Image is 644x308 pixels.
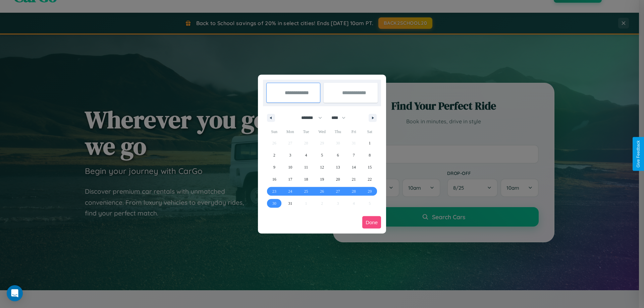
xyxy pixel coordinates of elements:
span: 21 [352,173,356,185]
button: 5 [314,149,330,161]
button: 10 [282,161,298,173]
button: 26 [314,185,330,197]
button: 20 [330,173,346,185]
span: 16 [272,173,276,185]
span: 12 [320,161,324,173]
span: 24 [288,185,292,197]
button: 31 [282,197,298,209]
span: 5 [321,149,323,161]
span: 22 [368,173,372,185]
button: 1 [362,137,378,149]
span: 10 [288,161,292,173]
span: 6 [337,149,339,161]
span: Sun [266,126,282,137]
span: 28 [352,185,356,197]
span: 7 [353,149,355,161]
button: 21 [346,173,362,185]
button: 30 [266,197,282,209]
span: 30 [272,197,276,209]
span: 13 [336,161,340,173]
span: 25 [304,185,308,197]
button: 2 [266,149,282,161]
span: 20 [336,173,340,185]
button: 28 [346,185,362,197]
span: Fri [346,126,362,137]
span: 15 [368,161,372,173]
span: Tue [298,126,314,137]
button: 13 [330,161,346,173]
span: Thu [330,126,346,137]
span: 2 [273,149,275,161]
button: 23 [266,185,282,197]
button: 29 [362,185,378,197]
button: 15 [362,161,378,173]
button: 25 [298,185,314,197]
span: 11 [304,161,308,173]
span: 31 [288,197,292,209]
button: 27 [330,185,346,197]
button: 16 [266,173,282,185]
button: 4 [298,149,314,161]
span: 18 [304,173,308,185]
button: 22 [362,173,378,185]
button: 14 [346,161,362,173]
button: Done [362,216,381,229]
span: 26 [320,185,324,197]
span: 23 [272,185,276,197]
button: 19 [314,173,330,185]
div: Give Feedback [636,140,641,168]
button: 6 [330,149,346,161]
button: 17 [282,173,298,185]
button: 24 [282,185,298,197]
button: 3 [282,149,298,161]
button: 18 [298,173,314,185]
button: 8 [362,149,378,161]
span: Sat [362,126,378,137]
button: 9 [266,161,282,173]
span: 8 [369,149,371,161]
span: 4 [305,149,307,161]
span: 9 [273,161,275,173]
button: 11 [298,161,314,173]
button: 12 [314,161,330,173]
span: 17 [288,173,292,185]
span: Mon [282,126,298,137]
span: 19 [320,173,324,185]
span: 29 [368,185,372,197]
div: Open Intercom Messenger [7,285,23,301]
button: 7 [346,149,362,161]
span: Wed [314,126,330,137]
span: 3 [289,149,291,161]
span: 27 [336,185,340,197]
span: 14 [352,161,356,173]
span: 1 [369,137,371,149]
